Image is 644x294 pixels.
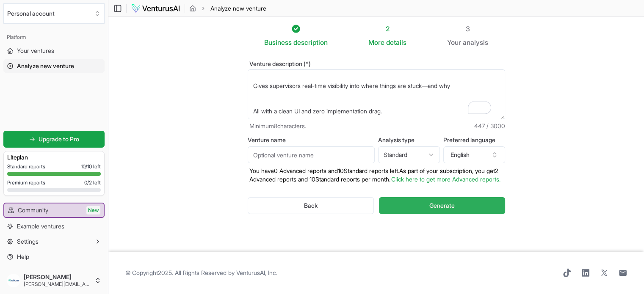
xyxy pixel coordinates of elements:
[3,3,105,24] button: Select an organization
[17,47,54,55] span: Your ventures
[7,179,45,186] span: Premium reports
[39,135,79,143] span: Upgrade to Pro
[210,4,266,13] span: Analyze new venture
[248,137,375,143] label: Venture name
[463,38,488,47] span: analysis
[17,237,39,246] span: Settings
[7,274,20,287] img: ALV-UjXlq-AMhFINEvB44aoEzXJHLa6Pnzyj8T1vOA6qnYAsbYvSi_CDF8jbwt7RaX3cUGDl-WHblmiYOzoIjmNxXO_ETv9na...
[3,30,105,44] div: Platform
[248,69,505,119] textarea: To enrich screen reader interactions, please activate Accessibility in Grammarly extension settings
[293,38,328,47] span: description
[7,153,101,162] h3: Lite plan
[189,4,266,13] nav: breadcrumb
[3,235,105,248] button: Settings
[368,37,384,47] span: More
[81,163,101,170] span: 10 / 10 left
[131,3,180,14] img: logo
[474,122,505,130] span: 447 / 3000
[3,59,105,73] a: Analyze new venture
[447,24,488,34] div: 3
[443,146,505,163] button: English
[17,62,74,70] span: Analyze new venture
[248,146,375,163] input: Optional venture name
[17,222,64,231] span: Example ventures
[429,201,455,210] span: Generate
[3,270,105,291] button: [PERSON_NAME][PERSON_NAME][EMAIL_ADDRESS][DOMAIN_NAME]
[248,197,374,214] button: Back
[17,253,29,261] span: Help
[248,167,505,184] p: You have 0 Advanced reports and 10 Standard reports left. As part of your subscription, y ou get ...
[368,24,406,34] div: 2
[125,269,277,277] span: © Copyright 2025 . All Rights Reserved by .
[3,220,105,233] a: Example ventures
[236,269,276,276] a: VenturusAI, Inc
[24,273,91,281] span: [PERSON_NAME]
[84,179,101,186] span: 0 / 2 left
[391,176,500,183] a: Click here to get more Advanced reports.
[7,163,45,170] span: Standard reports
[86,206,100,214] span: New
[443,137,505,143] label: Preferred language
[4,203,104,217] a: CommunityNew
[3,44,105,58] a: Your ventures
[248,61,505,67] label: Venture description (*)
[386,38,406,47] span: details
[379,197,505,214] button: Generate
[18,206,48,214] span: Community
[378,137,440,143] label: Analysis type
[264,37,292,47] span: Business
[3,250,105,264] a: Help
[24,281,91,288] span: [PERSON_NAME][EMAIL_ADDRESS][DOMAIN_NAME]
[447,37,461,47] span: Your
[249,122,306,130] span: Minimum 8 characters.
[3,131,105,148] a: Upgrade to Pro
